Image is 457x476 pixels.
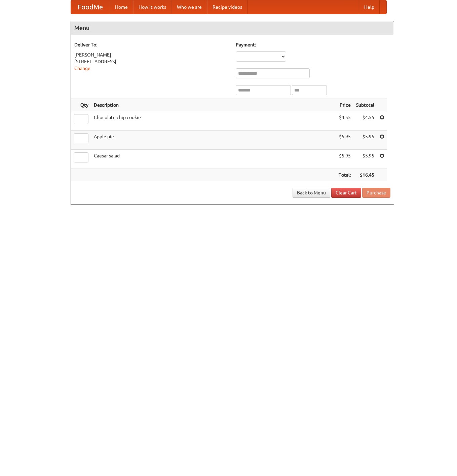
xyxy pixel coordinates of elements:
[293,188,330,198] a: Back to Menu
[336,131,353,150] td: $5.95
[353,150,377,169] td: $5.95
[336,111,353,131] td: $4.55
[91,99,336,111] th: Description
[71,21,394,35] h4: Menu
[133,0,172,14] a: How it works
[74,41,229,48] h5: Deliver To:
[91,111,336,131] td: Chocolate chip cookie
[353,99,377,111] th: Subtotal
[336,99,353,111] th: Price
[91,150,336,169] td: Caesar salad
[207,0,247,14] a: Recipe videos
[71,99,91,111] th: Qty
[110,0,133,14] a: Home
[236,41,390,48] h5: Payment:
[362,188,390,198] button: Purchase
[353,169,377,181] th: $16.45
[71,0,110,14] a: FoodMe
[353,111,377,131] td: $4.55
[74,58,229,65] div: [STREET_ADDRESS]
[74,66,90,71] a: Change
[91,131,336,150] td: Apple pie
[359,0,380,14] a: Help
[74,51,229,58] div: [PERSON_NAME]
[331,188,361,198] a: Clear Cart
[336,150,353,169] td: $5.95
[353,131,377,150] td: $5.95
[336,169,353,181] th: Total:
[172,0,207,14] a: Who we are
